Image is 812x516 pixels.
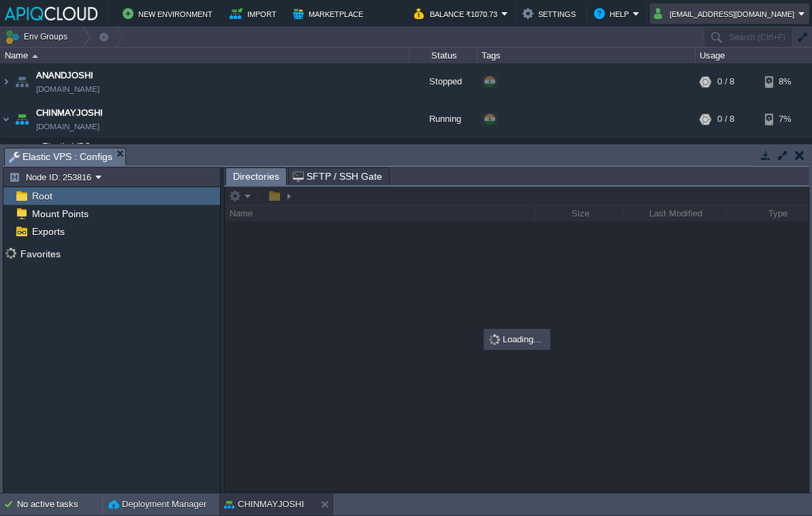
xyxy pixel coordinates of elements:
[594,5,633,22] button: Help
[41,140,93,152] span: Elastic VPS
[29,208,91,220] a: Mount Points
[233,168,279,185] span: Directories
[36,69,93,82] a: ANANDJOSHI
[5,7,97,20] img: APIQCloud
[654,5,798,22] button: [EMAIL_ADDRESS][DOMAIN_NAME]
[717,101,734,138] div: 0 / 8
[41,141,93,151] a: Elastic VPS
[765,63,809,100] div: 8%
[1,48,409,63] div: Name
[12,101,31,138] img: AMDAwAAAACH5BAEAAAAALAAAAAABAAEAAAICRAEAOw==
[12,63,31,100] img: AMDAwAAAACH5BAEAAAAALAAAAAABAAEAAAICRAEAOw==
[717,63,734,100] div: 0 / 8
[17,494,102,515] div: No active tasks
[36,82,99,96] a: [DOMAIN_NAME]
[123,5,217,22] button: New Environment
[9,148,112,165] span: Elastic VPS : Configs
[10,138,18,165] img: AMDAwAAAACH5BAEAAAAALAAAAAABAAEAAAICRAEAOw==
[293,5,367,22] button: Marketplace
[765,138,809,165] div: 7%
[18,138,37,165] img: AMDAwAAAACH5BAEAAAAALAAAAAABAAEAAAICRAEAOw==
[36,120,99,133] a: [DOMAIN_NAME]
[485,330,549,349] div: Loading...
[9,171,95,183] button: Node ID: 253816
[414,5,501,22] button: Balance ₹1070.73
[1,101,12,138] img: AMDAwAAAACH5BAEAAAAALAAAAAABAAEAAAICRAEAOw==
[224,498,304,511] button: CHINMAYJOSHI
[1,63,12,100] img: AMDAwAAAACH5BAEAAAAALAAAAAABAAEAAAICRAEAOw==
[29,225,67,238] a: Exports
[410,48,477,63] div: Status
[409,63,478,100] div: Stopped
[18,248,63,259] a: Favorites
[32,54,38,58] img: AMDAwAAAACH5BAEAAAAALAAAAAABAAEAAAICRAEAOw==
[293,168,382,184] span: SFTP / SSH Gate
[478,48,695,63] div: Tags
[230,5,281,22] button: Import
[18,248,63,260] span: Favorites
[108,498,206,511] button: Deployment Manager
[36,106,103,120] a: CHINMAYJOSHI
[5,27,72,46] button: Env Groups
[522,5,580,22] button: Settings
[409,101,478,138] div: Running
[765,101,809,138] div: 7%
[29,190,54,202] a: Root
[717,138,734,165] div: 0 / 8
